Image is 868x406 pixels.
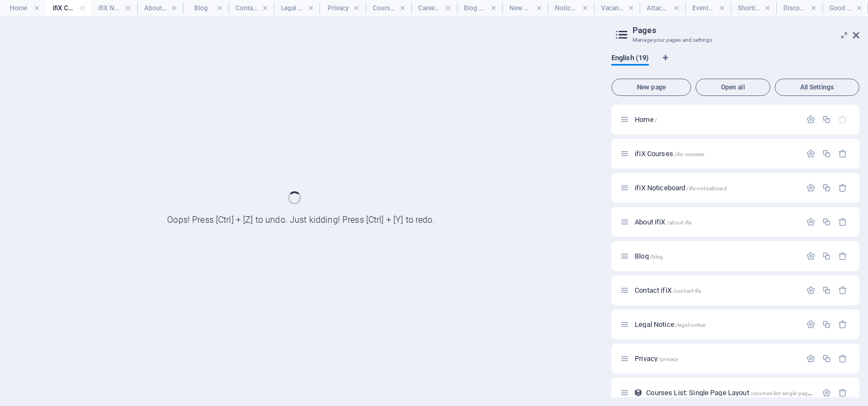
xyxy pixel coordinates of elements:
[635,286,701,294] span: Click to open page
[822,388,831,397] div: Settings
[806,183,815,192] div: Settings
[635,355,678,363] span: Click to open page
[659,356,678,362] span: /privacy
[594,2,640,14] h4: Vacancies: Single Page Layout
[631,150,801,157] div: ifiX Courses/ifix-courses
[806,286,815,295] div: Settings
[685,2,731,14] h4: Events: Single Page Layout
[611,51,649,67] span: English (19)
[838,388,847,397] div: Remove
[457,2,502,14] h4: Blog Articles: Single Page Layout
[640,2,685,14] h4: Attachment & Internship: Single Page Layout
[183,2,228,14] h4: Blog
[675,322,706,328] span: /legal-notice
[635,252,663,260] span: Click to open page
[775,79,859,96] button: All Settings
[806,217,815,227] div: Settings
[822,149,831,158] div: Duplicate
[548,2,593,14] h4: Notices or Announcements: Single Page Layout
[502,2,548,14] h4: New Collection: Single Page Layout
[822,2,868,14] h4: Good News: Single Page Layout
[838,115,847,124] div: The startpage cannot be deleted
[673,288,702,294] span: /contact-ifix
[655,117,657,123] span: /
[838,286,847,295] div: Remove
[631,218,801,225] div: About ifiX/about-ifix
[633,35,838,45] h3: Manage your pages and settings
[634,388,643,397] div: This layout is used as a template for all items (e.g. a blog post) of this collection. The conten...
[643,389,816,396] div: Courses List: Single Page Layout/courses-list-single-page-layout
[674,151,705,157] span: /ifix-courses
[631,287,801,294] div: Contact ifiX/contact-ifix
[631,355,801,362] div: Privacy/privacy
[635,184,727,192] span: Click to open page
[411,2,457,14] h4: Career Updates: Single Page Layout
[137,2,183,14] h4: About ifiX
[631,253,801,260] div: Blog/blog
[700,84,765,91] span: Open all
[611,54,859,74] div: Language Tabs
[633,25,859,35] h2: Pages
[646,389,827,397] span: Click to open page
[838,354,847,363] div: Remove
[822,115,831,124] div: Duplicate
[838,252,847,261] div: Remove
[838,217,847,227] div: Remove
[731,2,776,14] h4: Shortlisted: Single Page Layout
[616,84,686,91] span: New page
[695,79,770,96] button: Open all
[838,320,847,329] div: Remove
[838,183,847,192] div: Remove
[635,115,657,124] span: Click to open page
[635,320,705,328] span: Click to open page
[776,2,822,14] h4: Discounts | Funding | Sponsorships: Single Page Layout
[806,149,815,158] div: Settings
[91,2,137,14] h4: ifiX Noticeboard
[806,252,815,261] div: Settings
[822,217,831,227] div: Duplicate
[686,185,726,191] span: /ifix-noticeboard
[635,218,692,226] span: Click to open page
[631,116,801,123] div: Home/
[228,2,274,14] h4: Contact ifiX
[366,2,411,14] h4: Courses List: Single Page Layout
[631,184,801,191] div: ifiX Noticeboard/ifix-noticeboard
[780,84,854,91] span: All Settings
[274,2,320,14] h4: Legal Notice
[667,220,692,225] span: /about-ifix
[822,286,831,295] div: Duplicate
[838,149,847,158] div: Remove
[650,254,663,260] span: /blog
[806,115,815,124] div: Settings
[806,354,815,363] div: Settings
[822,354,831,363] div: Duplicate
[631,321,801,328] div: Legal Notice/legal-notice
[806,320,815,329] div: Settings
[611,79,691,96] button: New page
[822,252,831,261] div: Duplicate
[46,2,91,14] h4: ifiX Courses
[635,150,704,158] span: ifiX Courses
[822,320,831,329] div: Duplicate
[750,390,827,396] span: /courses-list-single-page-layout
[822,183,831,192] div: Duplicate
[320,2,365,14] h4: Privacy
